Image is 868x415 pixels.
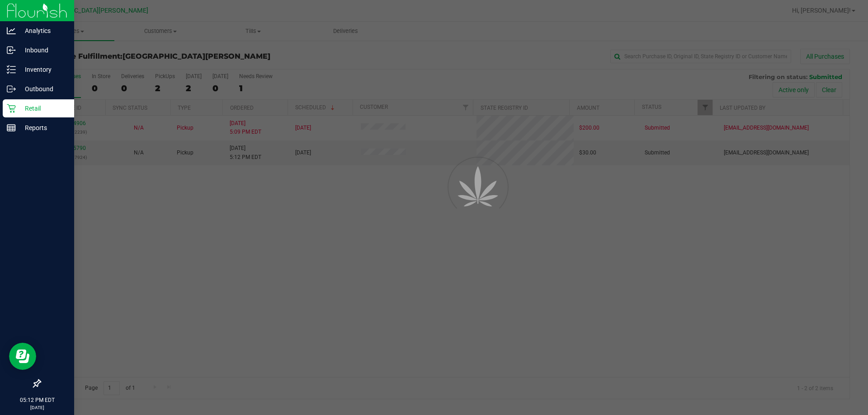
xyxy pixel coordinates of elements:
[7,123,16,132] inline-svg: Reports
[7,46,16,55] inline-svg: Inbound
[4,404,70,411] p: [DATE]
[7,104,16,113] inline-svg: Retail
[16,64,70,75] p: Inventory
[7,65,16,74] inline-svg: Inventory
[16,103,70,114] p: Retail
[16,45,70,56] p: Inbound
[4,396,70,404] p: 05:12 PM EDT
[16,84,70,94] p: Outbound
[16,122,70,133] p: Reports
[7,84,16,93] inline-svg: Outbound
[9,343,36,370] iframe: Resource center
[7,26,16,35] inline-svg: Analytics
[16,25,70,36] p: Analytics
